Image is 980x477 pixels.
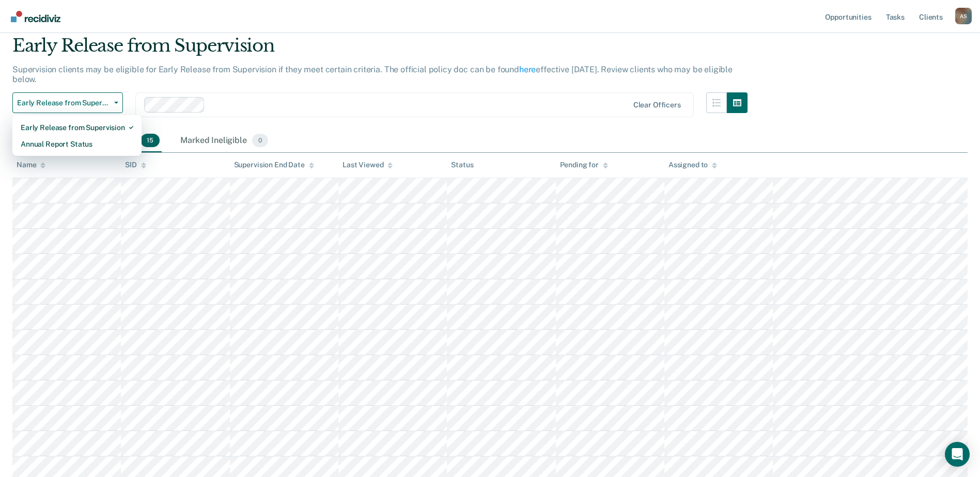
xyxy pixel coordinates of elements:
span: Early Release from Supervision [17,99,110,107]
div: Last Viewed [343,161,393,169]
div: Status [451,161,473,169]
div: Early Release from Supervision [12,35,748,65]
div: Name [17,161,45,169]
div: Annual Report Status [21,136,133,152]
div: Open Intercom Messenger [945,442,970,467]
span: 15 [141,134,160,147]
div: Assigned to [668,161,717,169]
div: Supervision End Date [234,161,314,169]
div: Early Release from Supervision [21,119,133,136]
div: Pending for [560,161,608,169]
p: Supervision clients may be eligible for Early Release from Supervision if they meet certain crite... [12,65,733,84]
div: SID [125,161,146,169]
span: 0 [252,134,268,147]
div: A S [955,8,972,24]
img: Recidiviz [11,11,60,22]
div: Marked Ineligible0 [178,130,270,152]
div: Clear officers [633,101,681,109]
a: here [519,65,536,74]
button: Profile dropdown button [955,8,972,24]
button: Early Release from Supervision [12,92,123,113]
